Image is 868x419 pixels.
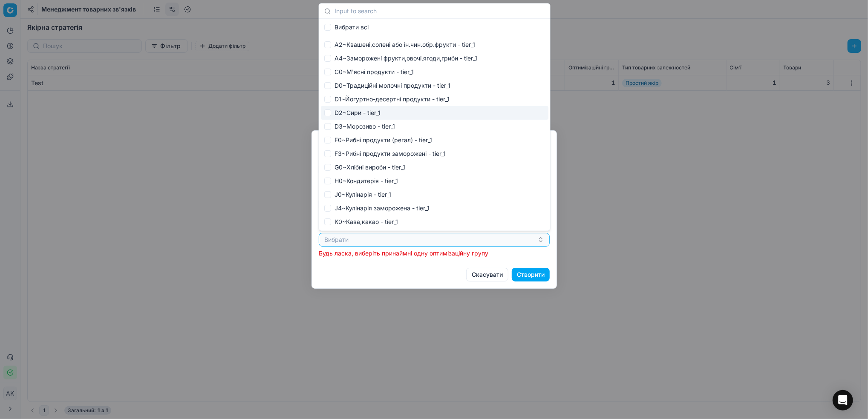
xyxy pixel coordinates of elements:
[319,233,550,247] button: Вибрати
[321,215,548,229] div: K0~Кава,какао - tier_1
[321,52,548,65] div: A4~Заморожені фрукти,овочі,ягоди,гриби - tier_1
[321,133,548,147] div: F0~Рибні продукти (регал) - tier_1
[321,120,548,133] div: D3~Морозиво - tier_1
[321,38,548,52] div: A2~Квашені,солені або ін.чин.обр.фрукти - tier_1
[321,201,548,215] div: J4~Кулінарія заморожена - tier_1
[321,92,548,106] div: D1~Йогуртно-десертні продукти - tier_1
[319,19,550,230] div: Suggestions
[321,161,548,174] div: G0~Хлібні вироби - tier_1
[512,268,550,281] button: Створити
[335,3,545,20] input: Input to search
[335,23,369,32] span: Вибрати всі
[319,249,550,258] p: Будь ласка, виберіть принаймні одну оптимізаційну групу
[321,147,548,161] div: F3~Рибні продукти заморожені - tier_1
[321,229,548,242] div: K1~Чай - tier_1
[321,106,548,120] div: D2~Сири - tier_1
[466,268,508,281] button: Скасувати
[321,65,548,79] div: C0~М'ясні продукти - tier_1
[321,174,548,188] div: H0~Кондитерія - tier_1
[321,188,548,201] div: J0~Кулінарія - tier_1
[321,79,548,92] div: D0~Традиційні молочні продукти - tier_1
